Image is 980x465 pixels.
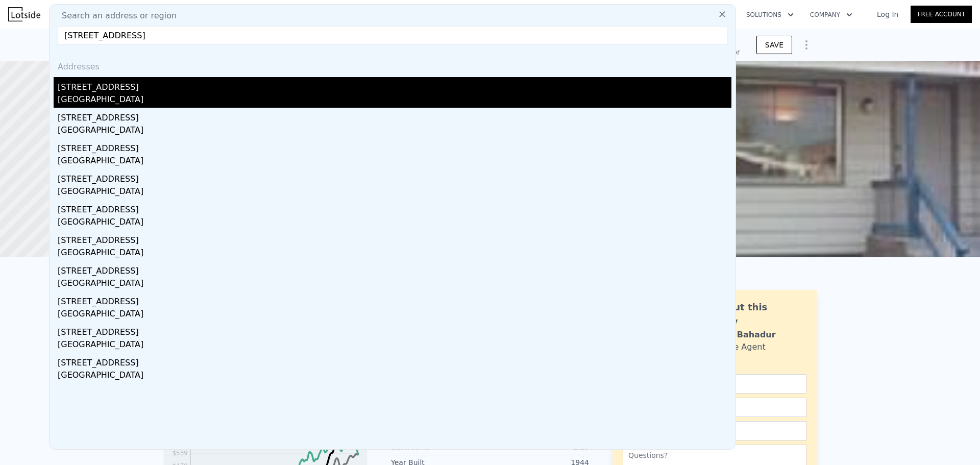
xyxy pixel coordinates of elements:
div: [STREET_ADDRESS] [58,169,731,185]
div: [GEOGRAPHIC_DATA] [58,369,731,383]
img: Lotside [8,7,40,21]
div: Off Market, last sold for [656,47,740,57]
div: [GEOGRAPHIC_DATA] [58,155,731,169]
div: Siddhant Bahadur [693,329,776,341]
div: [GEOGRAPHIC_DATA] [58,338,731,353]
div: [GEOGRAPHIC_DATA] [58,247,731,261]
a: Free Account [911,6,972,23]
div: Ask about this property [693,300,806,329]
div: [STREET_ADDRESS] [58,322,731,338]
div: [STREET_ADDRESS] [58,77,731,93]
div: [GEOGRAPHIC_DATA] [58,277,731,291]
div: [GEOGRAPHIC_DATA] [58,124,731,138]
div: [STREET_ADDRESS] [58,261,731,277]
div: [GEOGRAPHIC_DATA] [58,185,731,200]
div: [GEOGRAPHIC_DATA] [58,216,731,230]
div: [STREET_ADDRESS] [58,353,731,369]
div: [STREET_ADDRESS] [58,230,731,247]
div: Addresses [54,53,731,77]
button: Solutions [738,6,802,24]
div: [GEOGRAPHIC_DATA] [58,93,731,108]
div: [STREET_ADDRESS] [58,108,731,124]
tspan: $539 [172,450,188,457]
div: [GEOGRAPHIC_DATA] [58,308,731,322]
button: SAVE [756,36,792,54]
div: [STREET_ADDRESS] [58,291,731,308]
button: Show Options [796,35,817,55]
input: Enter an address, city, region, neighborhood or zip code [58,26,727,44]
a: Log In [865,9,911,19]
span: Search an address or region [54,10,177,22]
button: Company [802,6,861,24]
div: [STREET_ADDRESS] [58,200,731,216]
div: [STREET_ADDRESS] [58,138,731,155]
